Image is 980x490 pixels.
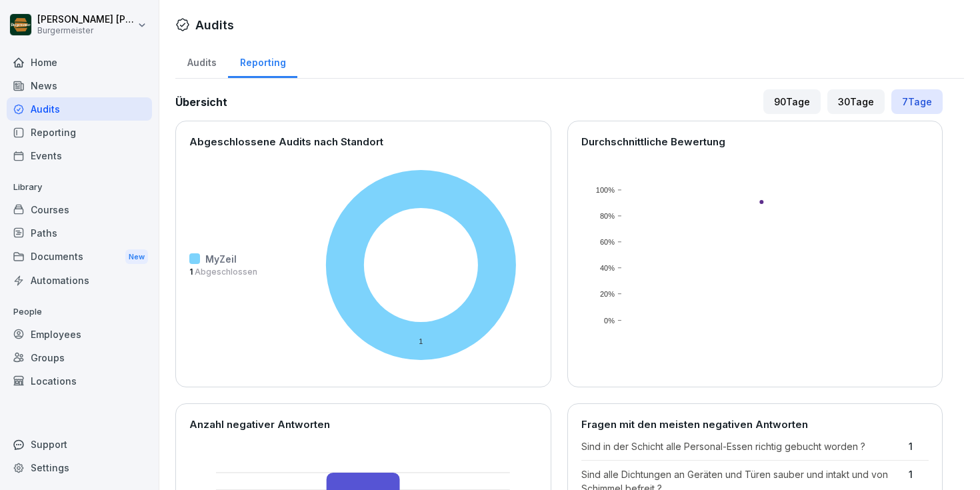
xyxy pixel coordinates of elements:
p: [PERSON_NAME] [PERSON_NAME] [37,14,135,25]
a: Paths [7,221,152,245]
h1: Audits [195,16,234,34]
a: Audits [175,44,228,78]
div: New [125,249,148,265]
p: Library [7,177,152,198]
div: Support [7,433,152,456]
p: MyZeil [205,252,237,266]
a: Settings [7,456,152,479]
p: Anzahl negativer Antworten [189,417,537,433]
p: 1 [909,439,929,453]
div: Documents [7,245,152,269]
text: 80% [599,212,614,220]
text: 60% [599,238,614,246]
a: News [7,74,152,97]
text: 100% [595,186,614,194]
p: People [7,301,152,323]
a: Reporting [228,44,297,78]
a: DocumentsNew [7,245,152,269]
h2: Übersicht [175,94,227,110]
text: 40% [599,264,614,272]
a: Employees [7,323,152,346]
p: Abgeschlossene Audits nach Standort [189,135,537,150]
a: Reporting [7,121,152,144]
a: Groups [7,346,152,369]
p: 1 [189,266,257,278]
p: Sind in der Schicht alle Personal-Essen richtig gebucht worden ? [581,439,903,453]
p: Burgermeister [37,26,135,35]
a: Automations [7,269,152,292]
div: 7 Tage [891,89,943,114]
div: 30 Tage [827,89,885,114]
text: 0% [604,317,615,325]
span: Abgeschlossen [193,267,257,277]
text: 20% [599,290,614,298]
a: Locations [7,369,152,393]
a: Audits [7,97,152,121]
a: Courses [7,198,152,221]
div: 90 Tage [763,89,821,114]
p: Durchschnittliche Bewertung [581,135,929,150]
a: Home [7,51,152,74]
a: Events [7,144,152,167]
p: Fragen mit den meisten negativen Antworten [581,417,929,433]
